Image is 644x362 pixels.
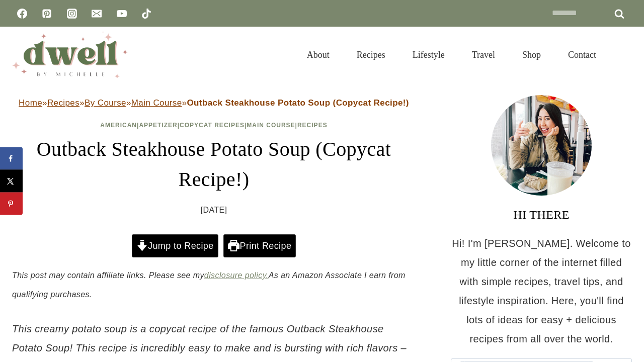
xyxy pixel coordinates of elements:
a: Main Course [131,98,182,108]
a: American [100,122,137,129]
em: This post may contain affiliate links. Please see my As an Amazon Associate I earn from qualifyin... [12,271,406,299]
nav: Primary Navigation [293,37,610,72]
a: About [293,37,343,72]
button: View Search Form [615,46,632,63]
a: YouTube [112,4,132,24]
span: | | | | [100,122,327,129]
a: Main Course [247,122,295,129]
h1: Outback Steakhouse Potato Soup (Copycat Recipe!) [12,134,416,195]
p: Hi! I'm [PERSON_NAME]. Welcome to my little corner of the internet filled with simple recipes, tr... [451,234,632,348]
a: TikTok [136,4,156,24]
a: disclosure policy. [204,271,269,280]
a: Copycat Recipes [180,122,245,129]
a: Recipes [297,122,328,129]
a: Home [19,98,42,108]
a: Travel [458,37,509,72]
a: Jump to Recipe [132,234,218,257]
a: Lifestyle [399,37,458,72]
a: Email [87,4,107,24]
img: DWELL by michelle [12,32,128,78]
span: » » » » [19,98,409,108]
h3: HI THERE [451,206,632,224]
a: Contact [554,37,610,72]
a: Recipes [47,98,79,108]
a: Shop [509,37,554,72]
a: By Course [85,98,126,108]
a: Recipes [343,37,399,72]
a: Print Recipe [223,234,296,257]
a: Pinterest [37,4,57,24]
a: Instagram [62,4,82,24]
a: Appetizer [139,122,177,129]
time: [DATE] [201,203,227,218]
strong: Outback Steakhouse Potato Soup (Copycat Recipe!) [187,98,409,108]
a: Facebook [12,4,32,24]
